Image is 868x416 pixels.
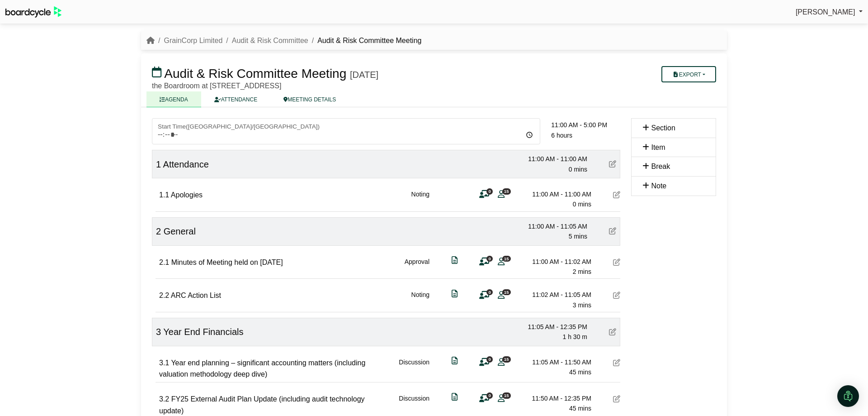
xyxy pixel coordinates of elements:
[350,69,378,80] div: [DATE]
[502,392,511,398] span: 15
[524,221,587,231] div: 11:00 AM - 11:05 AM
[201,91,270,107] a: ATTENDANCE
[569,368,591,376] span: 45 mins
[573,301,591,309] span: 3 mins
[486,356,493,362] span: 0
[399,357,429,380] div: Discussion
[651,143,665,151] span: Item
[152,82,281,90] span: the Boardroom at [STREET_ADDRESS]
[163,327,243,337] span: Year End Financials
[502,356,511,362] span: 15
[159,292,169,299] span: 2.2
[796,8,855,16] span: [PERSON_NAME]
[573,268,591,275] span: 2 mins
[651,124,675,132] span: Section
[159,395,365,415] span: FY25 External Audit Plan Update (including audit technology update)
[651,182,666,190] span: Note
[232,37,308,44] a: Audit & Risk Committee
[270,91,349,107] a: MEETING DETAILS
[171,191,203,199] span: Apologies
[569,166,587,173] span: 0 mins
[796,6,863,18] a: [PERSON_NAME]
[528,357,591,367] div: 11:05 AM - 11:50 AM
[405,257,429,277] div: Approval
[164,37,222,44] a: GrainCorp Limited
[661,66,716,82] button: Export
[171,258,283,266] span: Minutes of Meeting held on [DATE]
[524,154,587,164] div: 11:00 AM - 11:00 AM
[159,258,169,266] span: 2.1
[411,290,429,310] div: Noting
[308,35,422,47] li: Audit & Risk Committee Meeting
[146,91,201,107] a: AGENDA
[528,393,591,403] div: 11:50 AM - 12:35 PM
[486,188,493,194] span: 0
[502,289,511,295] span: 15
[837,385,859,407] div: Open Intercom Messenger
[156,159,161,169] span: 1
[486,289,493,295] span: 0
[159,359,365,378] span: Year end planning – significant accounting matters (including valuation methodology deep dive)
[502,256,511,262] span: 15
[159,191,169,199] span: 1.1
[146,35,421,47] nav: breadcrumb
[171,292,221,299] span: ARC Action List
[164,67,346,81] span: Audit & Risk Committee Meeting
[164,226,196,236] span: General
[156,226,161,236] span: 2
[563,333,587,340] span: 1 h 30 m
[159,395,169,403] span: 3.2
[651,163,670,170] span: Break
[569,405,591,412] span: 45 mins
[411,189,429,210] div: Noting
[163,159,209,169] span: Attendance
[573,201,591,208] span: 0 mins
[502,188,511,194] span: 15
[486,256,493,262] span: 0
[551,132,572,139] span: 6 hours
[569,233,587,240] span: 5 mins
[528,290,591,300] div: 11:02 AM - 11:05 AM
[159,359,169,367] span: 3.1
[528,189,591,199] div: 11:00 AM - 11:00 AM
[551,120,620,130] div: 11:00 AM - 5:00 PM
[524,322,587,332] div: 11:05 AM - 12:35 PM
[5,6,61,18] img: BoardcycleBlackGreen-aaafeed430059cb809a45853b8cf6d952af9d84e6e89e1f1685b34bfd5cb7d64.svg
[486,392,493,398] span: 0
[156,327,161,337] span: 3
[528,257,591,267] div: 11:00 AM - 11:02 AM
